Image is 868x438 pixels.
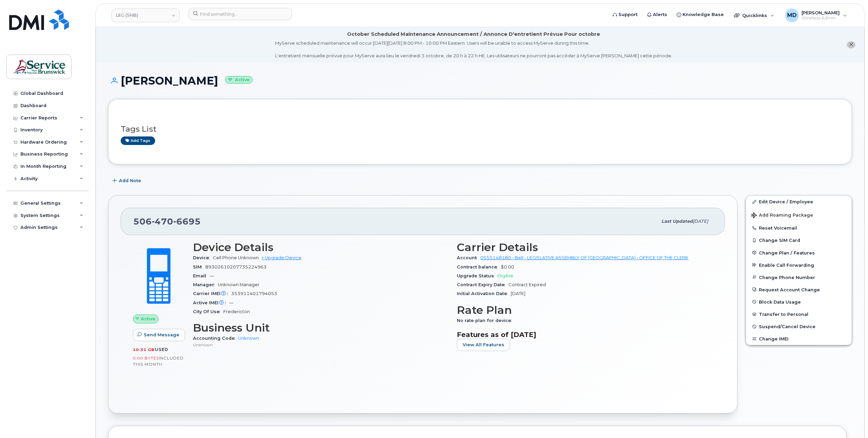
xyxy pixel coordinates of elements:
[193,309,223,314] span: City Of Use
[746,271,852,283] button: Change Phone Number
[108,75,852,87] h1: [PERSON_NAME]
[193,342,449,348] p: Unknown
[108,175,147,187] button: Add Note
[229,300,234,305] span: —
[661,219,693,224] span: Last updated
[133,356,159,361] span: 0.00 Bytes
[746,308,852,320] button: Transfer to Personal
[746,320,852,333] button: Suspend/Cancel Device
[133,329,185,341] button: Send Message
[457,291,511,296] span: Initial Activation Date
[457,318,515,323] span: No rate plan for device
[193,336,238,341] span: Accounting Code
[231,291,277,296] span: 353911401794053
[193,255,213,260] span: Device
[193,241,449,253] h3: Device Details
[193,322,449,334] h3: Business Unit
[501,264,514,269] span: $0.00
[193,273,210,278] span: Email
[746,222,852,234] button: Reset Voicemail
[457,255,480,260] span: Account
[746,195,852,208] a: Edit Device / Employee
[751,213,813,219] span: Add Roaming Package
[133,347,155,352] span: 10.31 GB
[133,216,201,227] span: 506
[144,332,179,338] span: Send Message
[508,282,546,287] span: Contract Expired
[457,304,713,316] h3: Rate Plan
[746,283,852,296] button: Request Account Change
[141,316,155,322] span: Active
[759,262,814,267] span: Enable Call Forwarding
[193,291,231,296] span: Carrier IMEI
[693,219,708,224] span: [DATE]
[121,136,155,145] a: Add tags
[275,40,672,59] div: MyServe scheduled maintenance will occur [DATE][DATE] 8:00 PM - 10:00 PM Eastern. Users will be u...
[457,282,508,287] span: Contract Expiry Date
[193,282,218,287] span: Manager
[238,336,259,341] a: Unknown
[261,255,301,260] a: + Upgrade Device
[457,273,497,278] span: Upgrade Status
[457,339,510,351] button: View All Features
[119,177,141,184] span: Add Note
[746,234,852,246] button: Change SIM Card
[213,255,259,260] span: Cell Phone Unknown
[511,291,525,296] span: [DATE]
[210,273,214,278] span: —
[347,31,600,38] div: October Scheduled Maintenance Announcement / Annonce D'entretient Prévue Pour octobre
[218,282,259,287] span: Unknown Manager
[746,333,852,345] button: Change IMEI
[152,216,173,227] span: 470
[193,264,205,269] span: SIM
[457,331,713,339] h3: Features as of [DATE]
[457,241,713,253] h3: Carrier Details
[759,250,815,255] span: Change Plan / Features
[497,273,513,278] span: Eligible
[746,259,852,271] button: Enable Call Forwarding
[480,255,688,260] a: 0555148180 - Bell - LEGISLATIVE ASSEMBLY OF [GEOGRAPHIC_DATA] - OFFICE OF THE CLERK
[463,341,504,348] span: View All Features
[847,41,855,48] button: close notification
[155,347,168,352] span: used
[193,300,229,305] span: Active IMEI
[223,309,250,314] span: Fredericton
[746,247,852,259] button: Change Plan / Features
[457,264,501,269] span: Contract balance
[121,125,839,133] h3: Tags List
[746,208,852,222] button: Add Roaming Package
[759,324,815,329] span: Suspend/Cancel Device
[173,216,201,227] span: 6695
[225,76,253,84] small: Active
[205,264,267,269] span: 89302610207735224963
[746,296,852,308] button: Block Data Usage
